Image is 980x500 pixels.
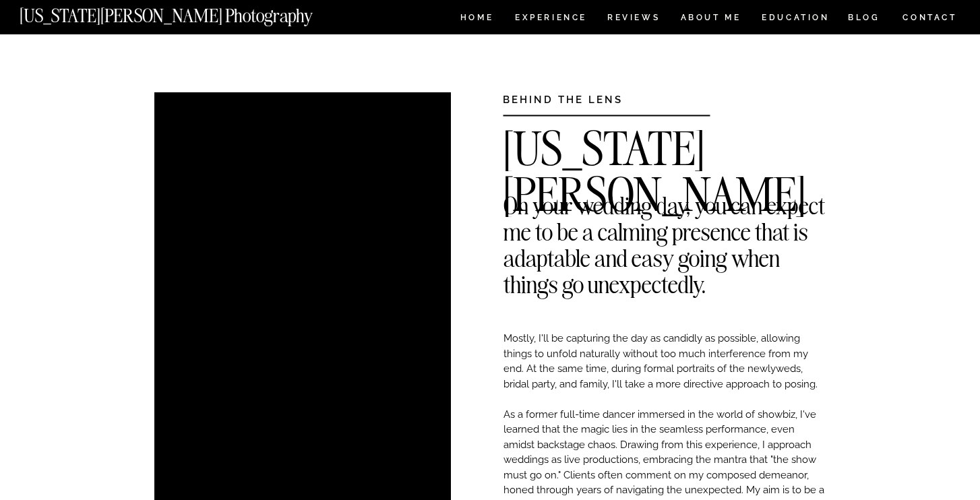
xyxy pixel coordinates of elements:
h2: On your wedding day, you can expect me to be a calming presence that is adaptable and easy going ... [503,192,826,212]
a: Experience [515,13,586,25]
a: BLOG [848,13,880,25]
h3: BEHIND THE LENS [503,92,668,102]
a: HOME [458,13,496,25]
a: REVIEWS [607,13,658,25]
a: [US_STATE][PERSON_NAME] Photography [20,7,358,18]
a: CONTACT [902,10,958,25]
a: ABOUT ME [680,13,741,25]
a: EDUCATION [760,13,831,25]
h2: [US_STATE][PERSON_NAME] [503,126,826,146]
